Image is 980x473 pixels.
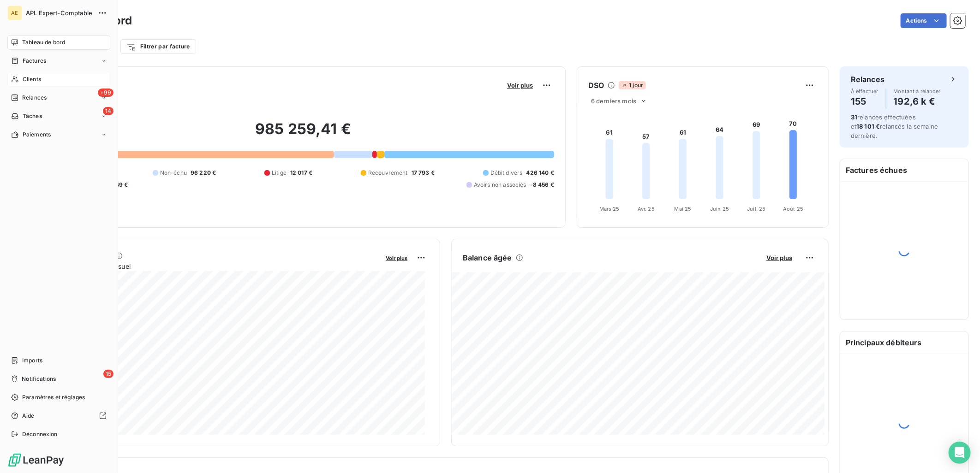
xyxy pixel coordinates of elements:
span: 15 [103,370,114,378]
button: Voir plus [764,254,795,262]
a: 14Tâches [7,109,110,124]
span: Tâches [23,112,42,120]
a: Aide [7,408,110,423]
button: Filtrer par facture [120,39,196,54]
div: Open Intercom Messenger [949,442,971,464]
span: Chiffre d'affaires mensuel [52,261,379,271]
a: Factures [7,53,110,68]
span: 31 [851,113,857,121]
span: Relances [22,94,47,102]
span: Paiements [23,130,51,139]
span: Déconnexion [22,430,58,438]
span: 6 derniers mois [591,97,636,105]
span: Litige [272,169,287,177]
span: Avoirs non associés [474,181,526,189]
span: Factures [23,57,46,65]
span: Non-échu [160,169,187,177]
span: 12 017 € [290,169,312,177]
span: 96 220 € [191,169,216,177]
span: Aide [22,412,35,420]
a: +99Relances [7,90,110,105]
span: Notifications [22,375,56,383]
tspan: Juin 25 [710,206,729,212]
span: À effectuer [851,89,878,94]
button: Voir plus [504,81,536,89]
img: Logo LeanPay [7,453,65,467]
a: Paramètres et réglages [7,390,110,405]
h2: 985 259,41 € [52,120,554,148]
span: Voir plus [386,255,407,261]
button: Actions [901,13,947,28]
a: Tableau de bord [7,35,110,50]
span: relances effectuées et relancés la semaine dernière. [851,113,938,139]
span: 17 793 € [412,169,435,177]
h6: Relances [851,74,884,85]
span: APL Expert-Comptable [26,9,92,17]
span: Paramètres et réglages [22,393,85,402]
h4: 155 [851,94,878,109]
span: Voir plus [507,82,533,89]
span: Débit divers [490,169,523,177]
span: 1 jour [619,81,646,89]
span: -8 456 € [530,181,554,189]
span: Recouvrement [368,169,408,177]
span: Voir plus [766,254,792,261]
span: 426 140 € [526,169,554,177]
tspan: Août 25 [783,206,803,212]
tspan: Mai 25 [675,206,692,212]
a: Imports [7,353,110,368]
a: Clients [7,72,110,87]
span: Tableau de bord [22,38,65,47]
h6: Principaux débiteurs [840,331,968,354]
span: Montant à relancer [894,89,941,94]
div: AE [7,6,22,20]
h6: DSO [588,80,604,91]
h6: Balance âgée [463,252,512,263]
span: +99 [98,89,114,97]
h6: Factures échues [840,159,968,181]
tspan: Juil. 25 [747,206,765,212]
tspan: Avr. 25 [638,206,655,212]
a: Paiements [7,127,110,142]
span: Imports [22,356,42,365]
span: Clients [23,75,41,83]
h4: 192,6 k € [894,94,941,109]
tspan: Mars 25 [599,206,620,212]
span: 14 [103,107,114,115]
button: Voir plus [383,254,410,262]
span: 18 101 € [856,123,880,130]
